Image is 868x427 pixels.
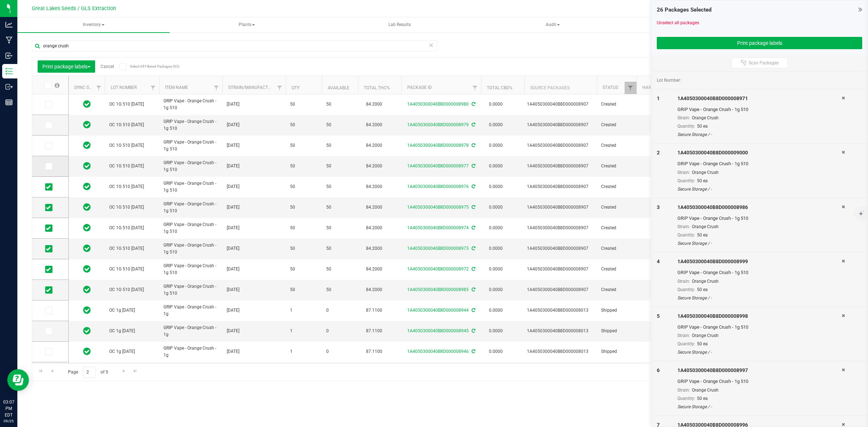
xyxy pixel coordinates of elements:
div: Value 1: 1A4050300040B8D000008907 [527,286,595,293]
inline-svg: Outbound [5,83,13,90]
span: Plants [171,18,322,32]
span: OC 1G 510 [DATE] [109,245,155,252]
a: 1A4050300040B8D000008973 [407,246,469,251]
a: Total CBD% [487,85,512,90]
span: 50 [290,245,318,252]
span: Page of 5 [62,367,114,378]
span: Shipped [601,348,632,355]
span: 50 [326,121,354,128]
span: Created [601,142,632,149]
span: 50 ea [697,396,708,401]
a: 1A4050300040B8D000008985 [407,287,469,292]
span: 50 ea [697,341,708,346]
inline-svg: Manufacturing [5,37,13,44]
span: Quantity: [677,178,695,183]
a: Total THC% [364,85,390,90]
span: In Sync [83,99,91,109]
span: GRIP Vape - Orange Crush - 1g 510 [163,283,218,297]
span: OC 1g [DATE] [109,328,155,334]
span: 1 [657,95,660,101]
a: Filter [147,82,159,94]
div: Secure Storage / - [677,349,842,355]
span: 50 [326,204,354,211]
span: Strain: [677,224,690,229]
span: Orange Crush [692,279,719,284]
span: Strain: [677,279,690,284]
inline-svg: Inventory [5,68,13,75]
span: Shipped [601,328,632,334]
span: 0 [326,348,354,355]
span: 50 ea [697,178,708,183]
span: [DATE] [227,245,281,252]
span: 0.0000 [485,182,506,192]
span: Quantity: [677,341,695,346]
a: 1A4050300040B8D000008978 [407,143,469,148]
span: Strain: [677,333,690,338]
span: [DATE] [227,101,281,108]
a: Unselect all packages [657,20,699,25]
a: 1A4050300040B8D000008946 [407,349,469,354]
p: 09/25 [3,418,14,424]
span: Audit [477,18,629,32]
div: Value 1: 1A4050300040B8D000008907 [527,101,595,108]
span: Created [601,204,632,211]
div: Value 1: 1A4050300040B8D000008013 [527,307,595,314]
span: Created [601,245,632,252]
span: Orange Crush [692,115,719,120]
div: 1A4050300040B8D000008986 [677,204,842,211]
span: Sync from Compliance System [471,328,475,333]
span: OC 1G 510 [DATE] [109,204,155,211]
span: OC 1G 510 [DATE] [109,163,155,170]
a: 1A4050300040B8D000008980 [407,102,469,107]
span: In Sync [83,140,91,150]
span: [DATE] [227,225,281,231]
a: Lot Number [111,85,137,90]
span: 84.2000 [362,140,386,151]
span: 50 [326,286,354,293]
span: 84.2000 [362,223,386,233]
span: OC 1G 510 [DATE] [109,101,155,108]
a: Go to the last page [130,367,141,376]
a: Harvest Date/Expiration [642,85,699,90]
span: [DATE] [227,163,281,170]
span: Created [601,286,632,293]
div: Value 1: 1A4050300040B8D000008907 [527,266,595,273]
div: Value 1: 1A4050300040B8D000008907 [527,142,595,149]
a: Audit [477,17,629,33]
div: Value 1: 1A4050300040B8D000008907 [527,245,595,252]
span: GRIP Vape - Orange Crush - 1g 510 [163,242,218,256]
a: Lab Results [324,17,476,33]
a: 1A4050300040B8D000008945 [407,328,469,333]
span: 50 [290,204,318,211]
span: [DATE] [227,204,281,211]
a: Inventory Counts [630,17,782,33]
div: Secure Storage / - [677,403,842,410]
span: Sync from Compliance System [471,184,475,189]
span: In Sync [83,161,91,171]
span: Orange Crush [692,224,719,229]
span: [DATE] [227,348,281,355]
span: [DATE] [227,142,281,149]
span: 84.2000 [362,243,386,254]
span: 50 ea [697,124,708,129]
span: Sync from Compliance System [471,266,475,272]
span: GRIP Vape - Orange Crush - 1g 510 [163,221,218,235]
span: 84.2000 [362,202,386,213]
a: 1A4050300040B8D000008977 [407,163,469,168]
p: 03:07 PM EDT [3,399,14,418]
span: OC 1G 510 [DATE] [109,225,155,231]
a: Filter [625,82,637,94]
span: 50 ea [697,287,708,292]
span: 84.2000 [362,285,386,295]
span: 50 [326,101,354,108]
span: 84.2000 [362,182,386,192]
div: 1A4050300040B8D000008998 [677,312,842,320]
a: 1A4050300040B8D000008974 [407,225,469,230]
span: 50 [326,225,354,231]
button: Print package labels [38,60,95,73]
span: 50 ea [697,232,708,238]
span: 0 [326,307,354,314]
span: GRIP Vape - Orange Crush - 1g [163,345,218,359]
a: 1A4050300040B8D000008944 [407,308,469,313]
a: Item Name [165,85,188,90]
